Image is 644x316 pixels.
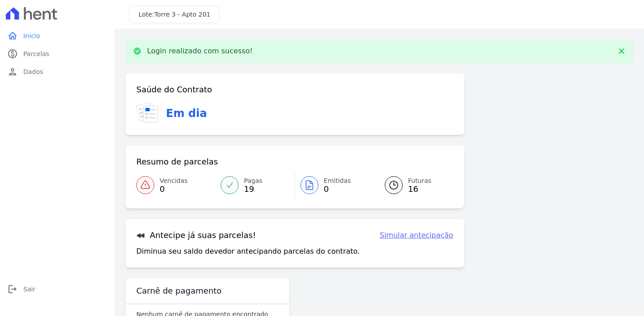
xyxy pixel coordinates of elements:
i: paid [7,48,18,59]
a: homeInício [4,27,111,45]
a: Emitidas 0 [295,173,374,198]
h3: Antecipe já suas parcelas! [136,230,256,241]
a: paidParcelas [4,45,111,63]
a: personDados [4,63,111,81]
p: Diminua seu saldo devedor antecipando parcelas do contrato. [136,246,360,257]
a: Futuras 16 [374,173,453,198]
h3: Saúde do Contrato [136,84,212,95]
span: Torre 3 - Apto 201 [154,11,210,18]
span: Dados [23,67,43,76]
a: Vencidas 0 [136,173,215,198]
i: logout [7,284,18,294]
h3: Resumo de parcelas [136,156,218,167]
span: Pagas [244,176,262,186]
a: logoutSair [4,280,111,298]
a: Pagas 19 [215,173,295,198]
span: Sair [23,285,35,294]
a: Simular antecipação [380,230,453,241]
span: Parcelas [23,49,49,58]
h3: Carnê de pagamento [136,286,222,296]
i: home [7,30,18,41]
i: person [7,66,18,77]
h3: Lote: [139,10,210,19]
span: 19 [244,186,262,193]
span: Futuras [408,176,431,186]
span: Emitidas [324,176,351,186]
span: 0 [160,186,187,193]
span: 16 [408,186,431,193]
span: Vencidas [160,176,187,186]
span: Início [23,31,40,40]
span: 0 [324,186,351,193]
p: Login realizado com sucesso! [147,47,253,56]
h3: Em dia [166,105,207,121]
